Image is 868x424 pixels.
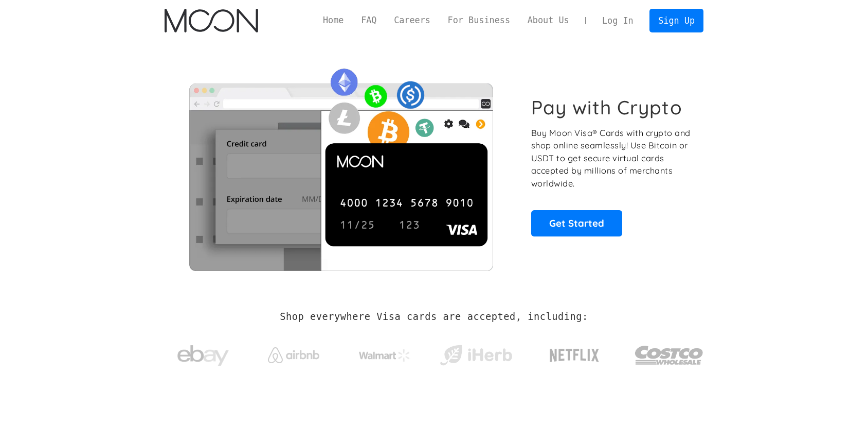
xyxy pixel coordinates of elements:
[314,14,352,27] a: Home
[165,329,241,377] a: ebay
[438,342,514,369] img: iHerb
[635,326,703,380] a: Costco
[165,9,258,32] img: Moon Logo
[549,343,600,368] img: Netflix
[519,14,578,27] a: About Us
[593,9,642,32] a: Log In
[438,332,514,374] a: iHerb
[347,339,423,367] a: Walmart
[165,9,258,32] a: home
[385,14,439,27] a: Careers
[352,14,385,27] a: FAQ
[531,96,682,119] h1: Pay with Crypto
[268,347,319,363] img: Airbnb
[649,9,703,32] a: Sign Up
[635,336,703,375] img: Costco
[256,337,332,368] a: Airbnb
[529,332,621,374] a: Netflix
[165,61,517,270] img: Moon Cards let you spend your crypto anywhere Visa is accepted.
[280,311,588,323] h2: Shop everywhere Visa cards are accepted, including:
[359,349,410,362] img: Walmart
[531,210,622,236] a: Get Started
[177,340,229,372] img: ebay
[531,127,692,190] p: Buy Moon Visa® Cards with crypto and shop online seamlessly! Use Bitcoin or USDT to get secure vi...
[439,14,519,27] a: For Business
